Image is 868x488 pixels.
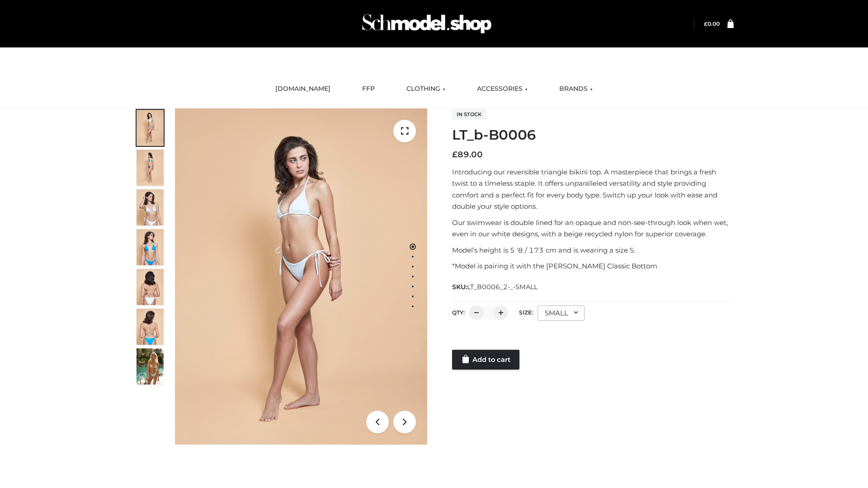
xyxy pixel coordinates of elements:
[452,150,458,160] span: £
[519,309,533,316] label: Size:
[452,109,486,120] span: In stock
[452,166,734,212] p: Introducing our reversible triangle bikini top. A masterpiece that brings a fresh twist to a time...
[137,348,164,385] img: Arieltop_CloudNine_AzureSky2.jpg
[269,79,337,99] a: [DOMAIN_NAME]
[552,79,599,99] a: BRANDS
[452,260,734,272] p: *Model is pairing it with the [PERSON_NAME] Classic Bottom
[467,283,538,291] span: LT_B0006_2-_-SMALL
[137,150,164,186] img: ArielClassicBikiniTop_CloudNine_AzureSky_OW114ECO_2-scaled.jpg
[452,217,734,240] p: Our swimwear is double lined for an opaque and non-see-through look when wet, even in our white d...
[137,229,164,265] img: ArielClassicBikiniTop_CloudNine_AzureSky_OW114ECO_4-scaled.jpg
[704,20,720,27] bdi: 0.00
[137,110,164,146] img: ArielClassicBikiniTop_CloudNine_AzureSky_OW114ECO_1-scaled.jpg
[452,244,734,256] p: Model’s height is 5 ‘8 / 173 cm and is wearing a size S.
[452,309,465,316] label: QTY:
[137,189,164,225] img: ArielClassicBikiniTop_CloudNine_AzureSky_OW114ECO_3-scaled.jpg
[400,79,452,99] a: CLOTHING
[137,269,164,305] img: ArielClassicBikiniTop_CloudNine_AzureSky_OW114ECO_7-scaled.jpg
[452,150,483,160] bdi: 89.00
[137,309,164,345] img: ArielClassicBikiniTop_CloudNine_AzureSky_OW114ECO_8-scaled.jpg
[704,20,720,27] a: £0.00
[538,305,585,321] div: SMALL
[452,350,519,370] a: Add to cart
[175,108,427,445] img: ArielClassicBikiniTop_CloudNine_AzureSky_OW114ECO_1
[470,79,534,99] a: ACCESSORIES
[704,20,708,27] span: £
[359,6,495,42] img: Schmodel Admin 964
[452,282,538,292] span: SKU:
[452,127,734,143] h1: LT_b-B0006
[355,79,382,99] a: FFP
